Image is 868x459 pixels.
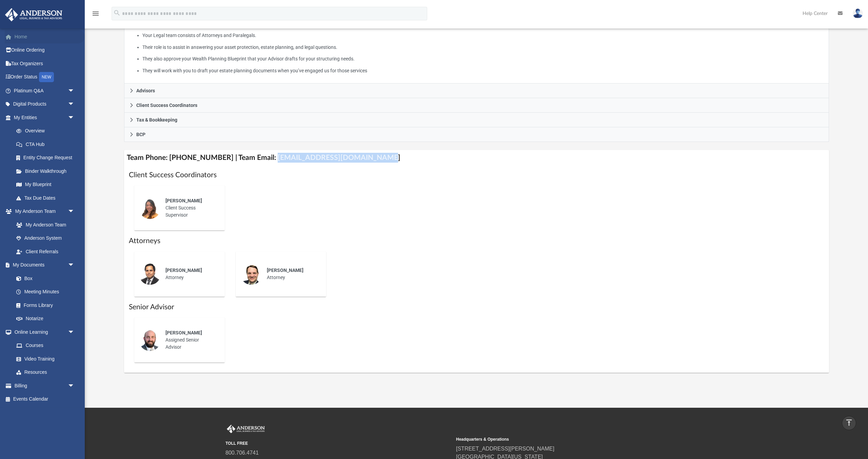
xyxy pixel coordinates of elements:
span: BCP [136,132,145,137]
span: arrow_drop_down [68,205,81,219]
a: Tax Organizers [5,57,85,70]
a: Online Learningarrow_drop_down [5,325,81,339]
a: Home [5,30,85,43]
a: Platinum Q&Aarrow_drop_down [5,84,85,97]
a: Entity Change Request [9,151,85,165]
i: vertical_align_top [845,419,853,427]
a: Billingarrow_drop_down [5,379,85,392]
img: Anderson Advisors Platinum Portal [3,8,64,21]
a: vertical_align_top [842,416,856,430]
a: Order StatusNEW [5,70,85,84]
p: What My Attorneys & Paralegals Do: [129,19,824,75]
a: Resources [9,366,81,379]
a: Client Success Coordinators [124,98,829,113]
a: Meeting Minutes [9,285,81,299]
span: [PERSON_NAME] [165,330,202,335]
span: arrow_drop_down [68,97,81,111]
a: Notarize [9,312,81,326]
a: Events Calendar [5,392,85,406]
a: Box [9,272,78,285]
div: Attorney [262,262,321,286]
a: Courses [9,339,81,352]
a: [STREET_ADDRESS][PERSON_NAME] [456,446,554,452]
span: [PERSON_NAME] [165,198,202,203]
a: My Documentsarrow_drop_down [5,258,81,272]
img: User Pic [853,8,863,18]
a: My Anderson Teamarrow_drop_down [5,205,81,218]
span: Client Success Coordinators [136,103,197,108]
img: thumbnail [139,329,161,351]
a: BCP [124,127,829,142]
a: menu [92,13,100,18]
div: Client Success Supervisor [161,192,220,223]
a: My Blueprint [9,178,81,191]
a: Overview [9,124,85,138]
h1: Client Success Coordinators [129,170,824,180]
h1: Attorneys [129,236,824,246]
li: Your Legal team consists of Attorneys and Paralegals. [142,31,824,40]
a: 800.706.4741 [225,450,259,456]
a: Client Referrals [9,245,81,258]
span: Tax & Bookkeeping [136,117,177,122]
a: Advisors [124,84,829,98]
small: Headquarters & Operations [456,436,682,442]
h4: Team Phone: [PHONE_NUMBER] | Team Email: [EMAIL_ADDRESS][DOMAIN_NAME] [124,150,829,165]
a: Online Ordering [5,43,85,57]
a: Binder Walkthrough [9,164,85,178]
i: menu [92,10,100,18]
a: Tax & Bookkeeping [124,113,829,127]
div: Assigned Senior Advisor [161,325,220,355]
img: thumbnail [139,197,161,219]
li: They also approve your Wealth Planning Blueprint that your Advisor drafts for your structuring ne... [142,55,824,63]
span: arrow_drop_down [68,258,81,272]
a: My Entitiesarrow_drop_down [5,111,85,124]
a: Digital Productsarrow_drop_down [5,97,85,111]
div: NEW [39,72,54,82]
img: thumbnail [139,263,161,285]
a: My Anderson Team [9,218,78,232]
span: arrow_drop_down [68,111,81,125]
a: Tax Due Dates [9,191,85,205]
li: Their role is to assist in answering your asset protection, estate planning, and legal questions. [142,43,824,52]
span: arrow_drop_down [68,379,81,393]
span: arrow_drop_down [68,325,81,339]
i: search [113,9,121,17]
a: Forms Library [9,298,78,312]
div: Attorneys & Paralegals [124,15,829,84]
li: They will work with you to draft your estate planning documents when you’ve engaged us for those ... [142,67,824,75]
span: Advisors [136,88,155,93]
span: [PERSON_NAME] [267,268,303,273]
a: CTA Hub [9,137,85,151]
h1: Senior Advisor [129,302,824,312]
img: thumbnail [240,263,262,285]
img: Anderson Advisors Platinum Portal [225,425,266,434]
a: Anderson System [9,232,81,245]
small: TOLL FREE [225,440,451,446]
span: [PERSON_NAME] [165,268,202,273]
span: arrow_drop_down [68,84,81,98]
a: Video Training [9,352,78,366]
div: Attorney [161,262,220,286]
